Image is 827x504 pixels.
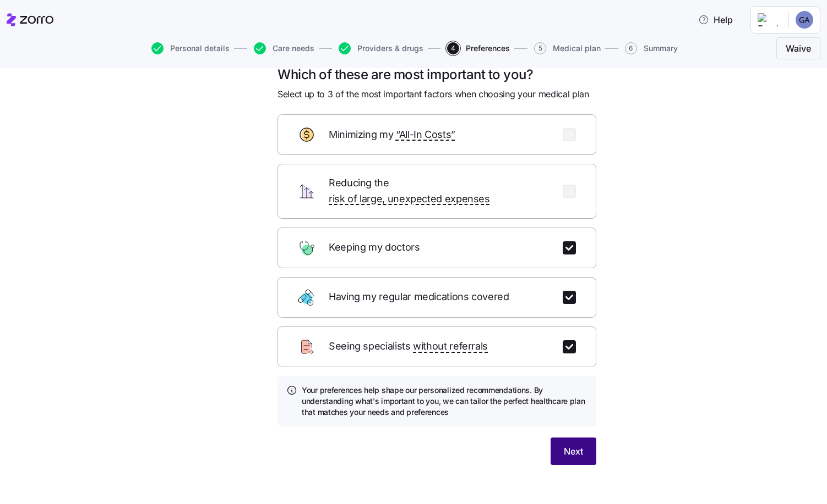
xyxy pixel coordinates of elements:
button: Personal details [151,42,230,54]
a: Providers & drugs [336,42,423,54]
a: Personal details [149,42,230,54]
button: Help [689,9,742,31]
button: Care needs [254,42,314,54]
img: Employer logo [758,13,780,26]
button: Next [551,437,596,465]
span: 4 [447,42,459,54]
span: Summary [644,45,678,52]
span: Minimizing my [329,127,455,143]
a: Care needs [252,42,314,54]
button: 4Preferences [447,42,510,54]
button: 6Summary [625,42,678,54]
button: Providers & drugs [339,42,423,54]
button: Waive [776,37,820,59]
span: Preferences [466,45,510,52]
span: Personal details [170,45,230,52]
h1: Which of these are most important to you? [278,66,596,83]
span: Next [564,445,583,458]
span: Select up to 3 of the most important factors when choosing your medical plan [278,87,589,101]
span: “All-In Costs” [396,127,455,143]
span: Providers & drugs [357,45,423,52]
span: risk of large, unexpected expenses [329,191,490,207]
span: Help [698,13,733,26]
span: Care needs [273,45,314,52]
span: Seeing specialists [329,339,488,355]
span: without referrals [413,339,488,355]
span: Waive [786,42,811,55]
span: Keeping my doctors [329,240,422,256]
img: 8773c25ce3d40786f1e45df3c2e1c09a [796,11,813,29]
span: 5 [534,42,546,54]
h4: Your preferences help shape our personalized recommendations. By understanding what's important t... [302,385,587,418]
span: 6 [625,42,637,54]
span: Medical plan [553,45,601,52]
button: 5Medical plan [534,42,601,54]
span: Having my regular medications covered [329,289,512,305]
a: 4Preferences [445,42,510,54]
span: Reducing the [329,175,549,207]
